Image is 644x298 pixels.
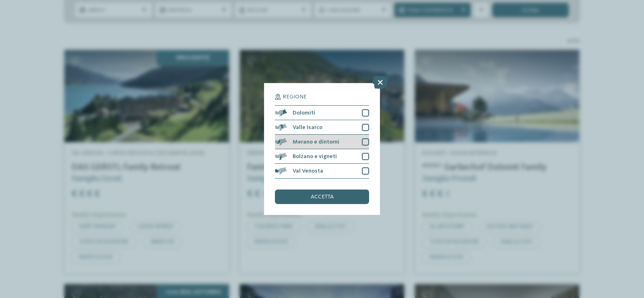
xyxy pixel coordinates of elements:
span: Merano e dintorni [293,139,339,145]
span: accetta [311,194,334,200]
span: Regione [283,94,307,100]
span: Valle Isarco [293,125,322,130]
span: Val Venosta [293,168,323,174]
span: Bolzano e vigneti [293,154,337,159]
span: Dolomiti [293,110,315,116]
